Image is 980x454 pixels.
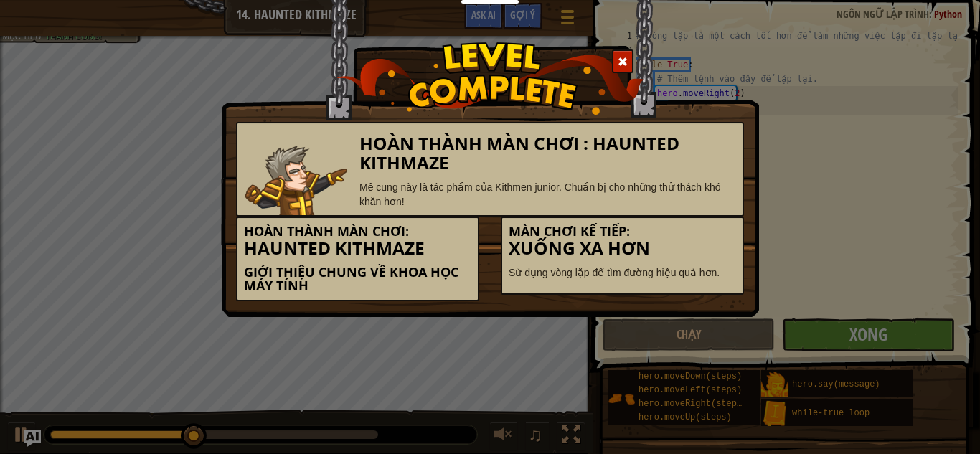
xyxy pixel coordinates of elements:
[359,134,736,173] h3: Hoàn thành màn chơi : Haunted Kithmaze
[509,239,736,258] h3: Xuống Xa Hơn
[509,224,736,239] h5: Màn chơi kế tiếp:
[244,239,471,258] h3: Haunted Kithmaze
[245,146,348,215] img: knight.png
[244,265,471,294] h5: Giới thiệu chung về Khoa học máy tính
[359,180,736,209] div: Mê cung này là tác phẩm của Kithmen junior. Chuẩn bị cho những thử thách khó khăn hơn!
[509,265,736,280] p: Sử dụng vòng lặp để tìm đường hiệu quả hơn.
[336,42,644,115] img: level_complete.png
[244,224,471,239] h5: Hoàn thành màn chơi:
